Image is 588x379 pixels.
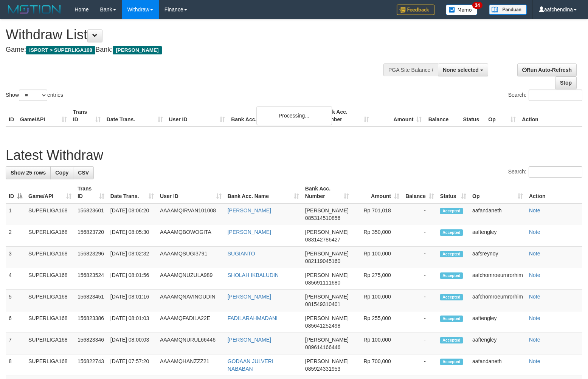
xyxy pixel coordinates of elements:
td: aafchomroeurnrorhim [469,268,526,290]
td: 156823451 [74,290,107,311]
span: Copy 085691111680 to clipboard [305,280,340,286]
th: Action [519,105,582,127]
h1: Latest Withdraw [6,148,582,163]
th: Date Trans.: activate to sort column ascending [107,182,157,203]
a: FADILARAHMADANI [228,315,278,321]
td: AAAAMQNAVINGUDIN [157,290,225,311]
td: AAAAMQIRVAN101008 [157,203,225,225]
td: 3 [6,247,25,268]
td: [DATE] 08:05:30 [107,225,157,247]
th: User ID: activate to sort column ascending [157,182,225,203]
span: None selected [443,67,479,73]
th: Game/API [17,105,70,127]
th: Amount: activate to sort column ascending [352,182,402,203]
a: GODAAN JULVERI NABABAN [228,358,273,372]
td: aaftengley [469,225,526,247]
td: 156823524 [74,268,107,290]
a: Note [529,251,540,257]
td: Rp 100,000 [352,247,402,268]
th: Op: activate to sort column ascending [469,182,526,203]
td: Rp 100,000 [352,333,402,354]
td: aafandaneth [469,354,526,376]
span: Accepted [440,272,463,279]
a: Note [529,358,540,364]
button: None selected [438,63,488,76]
td: Rp 255,000 [352,311,402,333]
span: [PERSON_NAME] [305,272,349,278]
th: Bank Acc. Number [319,105,372,127]
img: Button%20Memo.svg [446,5,478,15]
a: [PERSON_NAME] [228,294,271,300]
td: SUPERLIGA168 [25,268,74,290]
span: [PERSON_NAME] [113,46,161,54]
th: Date Trans. [104,105,166,127]
span: Show 25 rows [11,170,46,176]
td: 156823346 [74,333,107,354]
span: ISPORT > SUPERLIGA168 [26,46,95,54]
th: Bank Acc. Name: activate to sort column ascending [225,182,302,203]
td: 2 [6,225,25,247]
th: Amount [372,105,425,127]
img: Feedback.jpg [397,5,434,15]
span: Accepted [440,316,463,322]
span: Accepted [440,251,463,257]
th: Trans ID: activate to sort column ascending [74,182,107,203]
td: - [402,311,437,333]
td: 156823386 [74,311,107,333]
a: [PERSON_NAME] [228,229,271,235]
span: Accepted [440,294,463,300]
td: 7 [6,333,25,354]
td: 156823296 [74,247,107,268]
span: Copy 085641252498 to clipboard [305,323,340,329]
span: CSV [78,170,89,176]
td: Rp 275,000 [352,268,402,290]
label: Show entries [6,90,63,101]
th: Op [485,105,519,127]
a: [PERSON_NAME] [228,337,271,343]
input: Search: [529,166,582,178]
td: [DATE] 08:01:16 [107,290,157,311]
span: Copy 082119045160 to clipboard [305,258,340,264]
a: Note [529,294,540,300]
td: SUPERLIGA168 [25,333,74,354]
th: Status: activate to sort column ascending [437,182,469,203]
td: SUPERLIGA168 [25,354,74,376]
span: 34 [472,2,483,9]
td: AAAAMQFADILA22E [157,311,225,333]
input: Search: [529,90,582,101]
td: aafandaneth [469,203,526,225]
span: Copy 081549310401 to clipboard [305,301,340,307]
th: ID: activate to sort column descending [6,182,25,203]
td: Rp 700,000 [352,354,402,376]
a: Copy [50,166,73,179]
span: [PERSON_NAME] [305,229,349,235]
td: AAAAMQHANZZZ21 [157,354,225,376]
span: Accepted [440,359,463,365]
span: Accepted [440,208,463,214]
td: Rp 100,000 [352,290,402,311]
td: AAAAMQNUZULA989 [157,268,225,290]
td: Rp 701,018 [352,203,402,225]
td: SUPERLIGA168 [25,203,74,225]
a: Note [529,207,540,213]
td: Rp 350,000 [352,225,402,247]
td: SUPERLIGA168 [25,311,74,333]
div: PGA Site Balance / [383,63,438,76]
td: 1 [6,203,25,225]
td: AAAAMQBOWOGITA [157,225,225,247]
td: SUPERLIGA168 [25,290,74,311]
td: - [402,354,437,376]
td: - [402,333,437,354]
td: - [402,268,437,290]
span: Copy [55,170,68,176]
th: Game/API: activate to sort column ascending [25,182,74,203]
a: Run Auto-Refresh [517,63,577,76]
a: Note [529,337,540,343]
td: 5 [6,290,25,311]
span: Accepted [440,337,463,343]
td: [DATE] 08:06:20 [107,203,157,225]
a: Show 25 rows [6,166,51,179]
td: [DATE] 08:01:03 [107,311,157,333]
td: 4 [6,268,25,290]
th: Action [526,182,582,203]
